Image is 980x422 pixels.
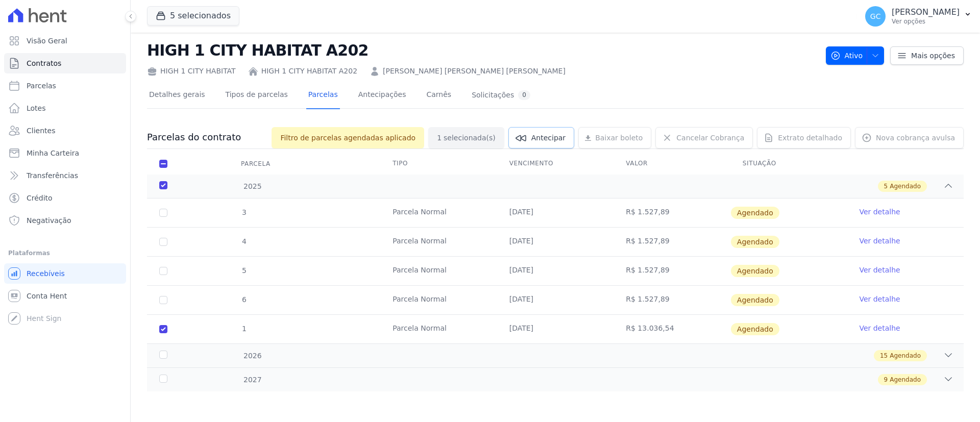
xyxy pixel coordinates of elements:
span: 15 [880,351,888,360]
a: Visão Geral [4,31,126,51]
span: 3 [241,208,247,216]
span: Conta Hent [27,291,67,301]
div: Solicitações [472,90,530,100]
a: [PERSON_NAME] [PERSON_NAME] [PERSON_NAME] [383,66,566,77]
td: Parcela Normal [380,315,497,343]
td: R$ 1.527,89 [614,286,730,314]
a: Parcelas [4,76,126,96]
a: Mais opções [890,46,964,65]
span: Antecipar [531,133,566,143]
div: Plataformas [8,247,122,259]
span: Transferências [27,170,78,181]
input: default [159,325,167,333]
span: Parcelas [27,81,56,91]
h3: Parcelas do contrato [147,131,241,143]
input: default [159,238,167,246]
td: Parcela Normal [380,198,497,227]
p: [PERSON_NAME] [892,7,960,17]
span: Agendado [731,265,779,277]
span: 4 [241,237,247,245]
a: Ver detalhe [859,294,900,304]
span: selecionada(s) [444,133,496,143]
th: Situação [730,153,847,175]
a: Transferências [4,165,126,186]
span: 9 [884,375,888,384]
span: Contratos [27,58,61,68]
h2: HIGH 1 CITY HABITAT A202 [147,39,818,62]
div: Parcela [229,154,283,174]
span: 5 [241,266,247,275]
a: Ver detalhe [859,207,900,217]
th: Valor [614,153,730,175]
td: R$ 13.036,54 [614,315,730,343]
td: [DATE] [497,315,614,343]
a: Lotes [4,98,126,118]
input: default [159,267,167,275]
span: Clientes [27,126,55,136]
span: 6 [241,295,247,304]
span: Agendado [890,351,921,360]
span: Recebíveis [27,268,65,279]
a: Tipos de parcelas [224,82,290,109]
span: Agendado [731,323,779,335]
span: Visão Geral [27,36,67,46]
span: 1 [437,133,442,143]
span: Lotes [27,103,46,113]
input: default [159,296,167,304]
a: Recebíveis [4,263,126,284]
button: Ativo [826,46,885,65]
span: 1 [241,325,247,333]
p: Ver opções [892,17,960,26]
td: R$ 1.527,89 [614,257,730,285]
a: Antecipações [356,82,408,109]
span: Agendado [890,375,921,384]
a: Carnês [424,82,453,109]
span: Agendado [731,207,779,219]
td: R$ 1.527,89 [614,228,730,256]
span: Agendado [731,294,779,306]
a: Parcelas [306,82,340,109]
a: Ver detalhe [859,265,900,275]
a: HIGH 1 CITY HABITAT A202 [261,66,357,77]
span: Filtro de parcelas agendadas aplicado [272,127,424,148]
a: Contratos [4,53,126,73]
a: Minha Carteira [4,143,126,163]
div: 0 [518,90,530,100]
td: [DATE] [497,286,614,314]
span: Minha Carteira [27,148,79,158]
a: Ver detalhe [859,236,900,246]
div: HIGH 1 CITY HABITAT [147,66,236,77]
span: Crédito [27,193,53,203]
td: Parcela Normal [380,228,497,256]
td: R$ 1.527,89 [614,198,730,227]
button: 5 selecionados [147,6,239,26]
td: Parcela Normal [380,286,497,314]
button: GC [PERSON_NAME] Ver opções [857,2,980,31]
span: GC [870,13,881,20]
a: Clientes [4,120,126,141]
span: Negativação [27,215,71,226]
td: [DATE] [497,198,614,227]
a: Antecipar [508,127,574,148]
span: 5 [884,182,888,191]
td: [DATE] [497,257,614,285]
span: Agendado [890,182,921,191]
td: [DATE] [497,228,614,256]
th: Vencimento [497,153,614,175]
a: Detalhes gerais [147,82,207,109]
a: Solicitações0 [470,82,532,109]
th: Tipo [380,153,497,175]
td: Parcela Normal [380,257,497,285]
a: Conta Hent [4,286,126,306]
a: Ver detalhe [859,323,900,333]
a: Crédito [4,188,126,208]
span: Ativo [830,46,863,65]
a: Negativação [4,210,126,231]
span: Mais opções [911,51,955,61]
input: default [159,209,167,217]
span: Agendado [731,236,779,248]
